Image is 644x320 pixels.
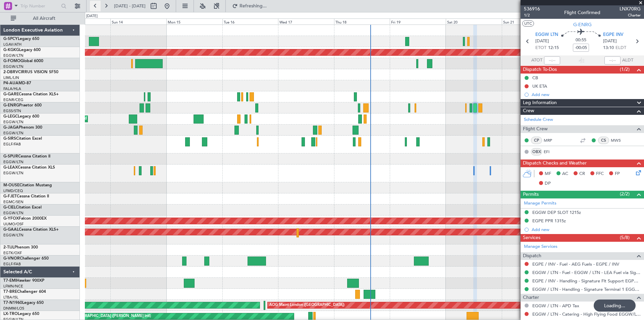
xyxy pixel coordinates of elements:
div: Flight Confirmed [564,9,600,16]
span: ALDT [622,57,633,64]
div: Thu 18 [334,18,390,25]
button: Refreshing... [229,1,269,11]
button: UTC [522,20,534,27]
a: 2-TIJLPhenom 300 [3,245,38,249]
span: G-LEGC [3,115,18,119]
div: [DATE] [86,13,98,19]
span: Leg Information [523,99,557,107]
span: CR [579,171,585,177]
span: Charter [523,294,539,302]
a: EGSS/STN [3,108,21,113]
a: G-YFOXFalcon 2000EX [3,217,47,221]
a: G-SPCYLegacy 650 [3,37,39,41]
div: Tue 16 [222,18,278,25]
a: MWS [611,137,626,143]
a: LX-TROLegacy 650 [3,312,39,316]
a: DNMM/LOS [3,306,24,311]
span: [DATE] [603,38,617,45]
span: EGGW LTN [535,32,558,38]
span: EGPE INV [603,32,624,38]
span: 536916 [524,5,540,12]
span: ATOT [531,57,542,64]
span: G-CIEL [3,205,16,210]
a: EGGW/LTN [3,159,23,165]
a: FALA/HLA [3,86,21,91]
span: Flight Crew [523,125,548,133]
span: [DATE] - [DATE] [114,3,146,9]
span: G-GARE [3,92,19,96]
span: ETOT [535,45,546,51]
span: T7-N1960 [3,301,22,305]
div: OBX [531,148,542,155]
span: FP [615,171,620,177]
a: EGPE / INV - Fuel - AEG Fuels - EGPE / INV [532,261,619,267]
a: EGMC/SEN [3,199,23,204]
a: G-LEGCLegacy 600 [3,115,39,119]
button: All Aircraft [7,13,73,24]
a: EGGW / LTN - APD Tax [532,303,579,309]
a: MRP [544,137,559,143]
a: T7-N1960Legacy 650 [3,301,44,305]
span: (5/8) [620,234,630,241]
span: Permits [523,191,539,198]
a: EGGW/LTN [3,211,23,216]
a: T7-EMIHawker 900XP [3,279,44,283]
span: 13:10 [603,45,614,51]
span: FFC [596,171,604,177]
span: T7-BRE [3,290,17,294]
a: EGGW / LTN - Catering - High Flying Food EGGW/LTN [532,311,641,317]
a: LFMN/NCE [3,284,23,289]
div: CP [531,137,542,144]
a: EGLF/FAB [3,142,21,147]
a: EGGW/LTN [3,233,23,238]
a: EGPE / INV - Handling - Signature Flt Support EGPE / INV [532,278,641,284]
span: Charter [620,12,641,18]
div: Loading... [594,300,636,312]
div: Fri 19 [390,18,446,25]
div: Sun 21 [502,18,558,25]
input: --:-- [544,56,560,64]
a: EGGW/LTN [3,171,23,176]
span: DP [545,180,551,187]
div: Add new [532,92,641,97]
a: LFMD/CEQ [3,188,23,193]
span: P4-AUA [3,81,18,85]
span: 2-TIJL [3,245,14,249]
span: (1/2) [620,66,630,73]
a: EGLF/FAB [3,262,21,267]
a: EGGW/LTN [3,53,23,58]
a: G-GARECessna Citation XLS+ [3,92,59,96]
span: T7-EMI [3,279,16,283]
span: 2-DBRV [3,70,18,74]
span: G-SPCY [3,37,18,41]
a: G-ENRGPraetor 600 [3,103,42,107]
a: T7-BREChallenger 604 [3,290,46,294]
a: 2-DBRVCIRRUS VISION SF50 [3,70,58,74]
span: 00:55 [576,37,586,44]
div: CS [598,137,609,144]
a: EGGW/LTN [3,64,23,69]
div: CB [532,75,538,81]
a: G-GAALCessna Citation XLS+ [3,228,59,232]
span: G-VNOR [3,257,20,261]
a: G-JAGAPhenom 300 [3,126,42,130]
span: [DATE] [535,38,549,45]
span: 12:15 [548,45,559,51]
span: G-ENRG [573,21,592,28]
a: M-OUSECitation Mustang [3,183,52,187]
a: G-VNORChallenger 650 [3,257,49,261]
span: M-OUSE [3,183,19,187]
span: Dispatch [523,252,541,260]
a: G-FOMOGlobal 6000 [3,59,43,63]
a: EFI [544,149,559,155]
a: Manage Permits [524,200,556,207]
a: G-CIELCitation Excel [3,205,42,210]
span: G-JAGA [3,126,19,130]
a: EGGW/LTN [3,120,23,125]
span: (2/2) [620,190,630,197]
span: ELDT [615,45,626,51]
span: LNX70RG [620,5,641,12]
span: G-FJET [3,194,17,198]
a: EGGW/LTN [3,131,23,136]
span: G-LEAX [3,166,18,170]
